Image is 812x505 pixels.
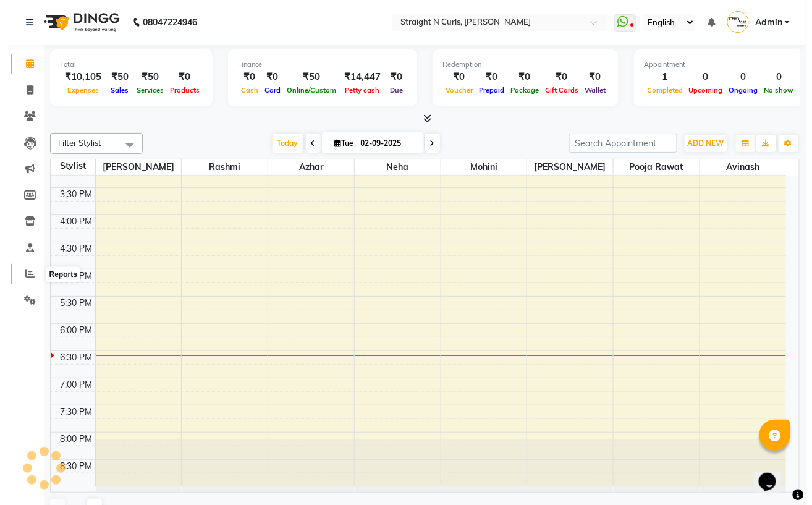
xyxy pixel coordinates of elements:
[332,70,379,84] div: ₹14,447
[51,433,88,446] div: 8:00 PM
[136,5,190,40] b: 08047224946
[101,86,125,95] span: Sales
[51,242,88,255] div: 4:30 PM
[501,70,535,84] div: ₹0
[32,5,116,40] img: logo
[231,59,400,70] div: Finance
[277,70,332,84] div: ₹50
[719,86,755,95] span: Ongoing
[57,86,95,95] span: Expenses
[99,70,127,84] div: ₹50
[350,134,412,153] input: 2025-09-02
[51,324,88,337] div: 6:00 PM
[562,134,670,153] input: Search Appointment
[51,405,88,418] div: 7:30 PM
[748,16,776,29] span: Admin
[127,70,160,84] div: ₹50
[44,159,88,172] div: Stylist
[325,138,350,148] span: Tue
[679,86,719,95] span: Upcoming
[535,70,575,84] div: ₹0
[721,11,742,33] img: Admin
[51,297,88,310] div: 5:30 PM
[336,86,376,95] span: Petty cash
[719,70,755,84] div: 0
[277,86,332,95] span: Online/Custom
[637,86,679,95] span: Completed
[53,59,196,70] div: Total
[255,86,277,95] span: Card
[51,138,95,148] span: Filter Stylist
[348,159,434,175] span: Neha
[693,159,779,175] span: Avinash
[51,215,88,228] div: 4:00 PM
[160,86,196,95] span: Products
[679,70,719,84] div: 0
[255,70,277,84] div: ₹0
[261,159,347,175] span: Azhar
[89,159,175,175] span: [PERSON_NAME]
[681,138,717,148] span: ADD NEW
[51,460,88,473] div: 8:30 PM
[51,378,88,391] div: 7:00 PM
[755,70,790,84] div: 0
[231,70,255,84] div: ₹0
[231,86,255,95] span: Cash
[469,86,501,95] span: Prepaid
[747,456,787,493] iframe: chat widget
[266,134,297,153] span: Today
[637,59,790,70] div: Appointment
[40,267,74,282] div: Reports
[53,70,99,84] div: ₹10,105
[127,86,160,95] span: Services
[520,159,606,175] span: [PERSON_NAME]
[436,86,469,95] span: Voucher
[755,86,790,95] span: No show
[436,70,469,84] div: ₹0
[501,86,535,95] span: Package
[379,70,400,84] div: ₹0
[637,70,679,84] div: 1
[380,86,399,95] span: Due
[575,86,602,95] span: Wallet
[678,135,721,152] button: ADD NEW
[51,188,88,201] div: 3:30 PM
[175,159,261,175] span: Rashmi
[575,70,602,84] div: ₹0
[51,351,88,364] div: 6:30 PM
[607,159,693,175] span: pooja rawat
[469,70,501,84] div: ₹0
[160,70,196,84] div: ₹0
[436,59,602,70] div: Redemption
[535,86,575,95] span: Gift Cards
[434,159,520,175] span: Mohini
